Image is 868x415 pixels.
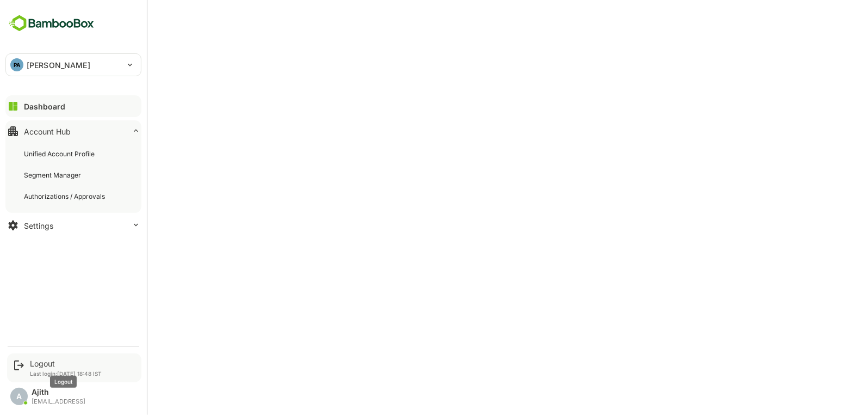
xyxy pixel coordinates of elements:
[10,58,23,71] div: PA
[5,215,141,236] button: Settings
[5,13,97,34] img: BambooboxFullLogoMark.5f36c76dfaba33ec1ec1367b70bb1252.svg
[30,359,102,368] div: Logout
[10,388,28,405] div: A
[32,388,85,397] div: Ajith
[32,398,85,405] div: [EMAIL_ADDRESS]
[6,54,141,76] div: PA[PERSON_NAME]
[24,192,107,201] div: Authorizations / Approvals
[24,102,65,111] div: Dashboard
[24,170,83,180] div: Segment Manager
[24,221,53,230] div: Settings
[24,149,97,158] div: Unified Account Profile
[24,127,71,136] div: Account Hub
[5,120,141,142] button: Account Hub
[5,95,141,117] button: Dashboard
[27,59,90,71] p: [PERSON_NAME]
[30,370,102,377] p: Last login: [DATE] 18:48 IST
